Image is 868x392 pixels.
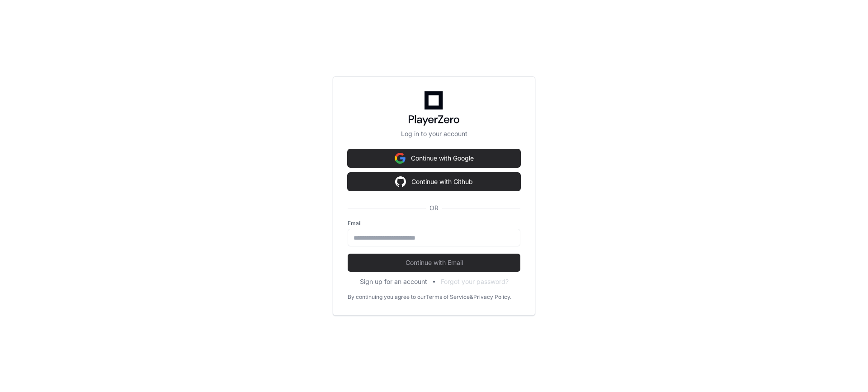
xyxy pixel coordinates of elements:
span: OR [426,203,442,213]
p: Log in to your account [348,129,520,138]
button: Continue with Email [348,254,520,272]
img: Sign in with google [395,173,406,191]
label: Email [348,220,520,227]
button: Sign up for an account [360,277,427,286]
a: Terms of Service [426,293,470,301]
div: & [470,293,473,301]
span: Continue with Email [348,258,520,267]
button: Forgot your password? [441,277,509,286]
button: Continue with Google [348,149,520,167]
img: Sign in with google [395,149,406,167]
a: Privacy Policy. [473,293,511,301]
div: By continuing you agree to our [348,293,426,301]
button: Continue with Github [348,173,520,191]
